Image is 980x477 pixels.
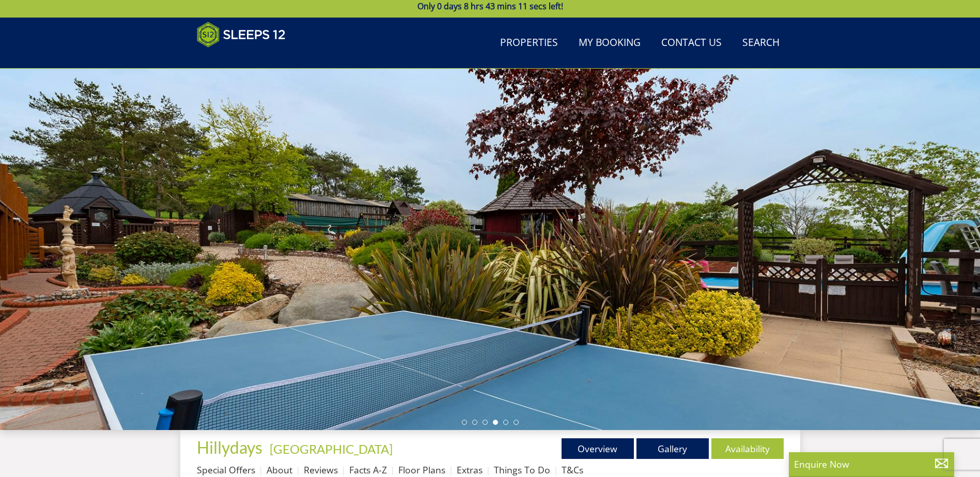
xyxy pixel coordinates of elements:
a: Extras [457,464,483,476]
a: Floor Plans [398,464,445,476]
a: T&Cs [562,464,583,476]
span: Only 0 days 8 hrs 43 mins 11 secs left! [417,1,563,12]
a: Gallery [636,438,709,459]
img: Sleeps 12 [197,22,286,47]
p: Enquire Now [794,457,949,471]
a: Things To Do [494,464,550,476]
span: Hillydays [197,437,262,457]
a: Contact Us [657,31,726,55]
a: [GEOGRAPHIC_DATA] [270,441,393,456]
a: Hillydays [197,437,266,457]
a: Availability [711,438,784,459]
span: - [266,441,393,456]
a: Reviews [304,464,338,476]
a: Special Offers [197,464,255,476]
iframe: Customer reviews powered by Trustpilot [192,54,300,62]
a: Search [738,31,784,55]
a: Properties [496,31,562,55]
a: My Booking [574,31,645,55]
a: About [267,464,292,476]
a: Overview [562,438,634,459]
a: Facts A-Z [349,464,387,476]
